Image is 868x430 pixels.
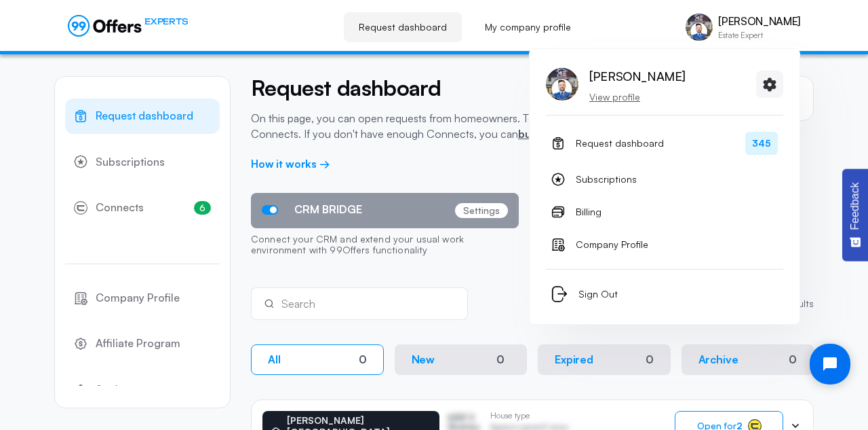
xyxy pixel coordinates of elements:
p: House type [490,411,568,420]
a: Affiliate Program [65,326,220,361]
button: New0 [395,344,528,375]
span: Subscriptions [576,171,637,187]
p: [PERSON_NAME] [718,15,800,28]
span: Connects [96,199,144,217]
p: [PERSON_NAME] [589,65,685,87]
img: Scott Gee [546,68,578,101]
a: Scott Gee[PERSON_NAME]View profile [546,65,685,104]
span: Sign Out [578,286,618,302]
a: Company Profile [546,231,783,258]
button: Feedback - Show survey [842,168,868,261]
span: 345 [745,132,778,155]
span: Affiliate Program [96,335,180,353]
div: 0 [789,353,797,366]
a: My company profile [470,12,586,42]
a: Request dashboard345 [546,126,783,160]
span: Company Profile [96,289,180,307]
iframe: Tidio Chat [798,332,862,396]
button: Sign Out [546,281,783,308]
a: EXPERTS [68,15,188,37]
span: Settings [96,381,136,399]
div: 0 [646,353,654,366]
button: All0 [251,344,384,375]
a: Billing [546,198,783,226]
span: CRM BRIDGE [294,203,362,216]
a: Settings [65,372,220,408]
button: Archive0 [682,344,814,375]
span: Billing [576,204,601,220]
a: Subscriptions [65,145,220,180]
p: On this page, you can open requests from homeowners. To do this, you need Connects. If you don't ... [251,111,624,141]
p: Expired [555,353,593,366]
a: Request dashboard [65,98,220,134]
h2: Request dashboard [251,76,624,100]
img: Scott Gee [686,14,713,41]
span: Subscriptions [96,154,165,171]
p: View profile [589,90,685,104]
span: Request dashboard [576,135,664,151]
p: Archive [698,353,738,366]
button: Expired0 [538,344,671,375]
div: 0 [359,353,367,366]
a: buy them [518,127,566,141]
p: Settings [455,203,508,218]
span: Feedback [849,182,861,230]
span: Request dashboard [96,107,193,125]
div: 0 [491,352,510,368]
a: Connects6 [65,190,220,226]
p: Connect your CRM and extend your usual work environment with 99Offers functionality [251,228,519,264]
a: Company Profile [65,281,220,316]
a: How it works → [251,157,330,171]
span: Company Profile [576,236,648,253]
a: Subscriptions [546,166,783,193]
span: 6 [194,201,211,215]
a: Request dashboard [344,12,462,42]
span: EXPERTS [144,15,188,28]
p: Estate Expert [718,31,800,39]
p: All [268,353,281,366]
p: New [412,353,435,366]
